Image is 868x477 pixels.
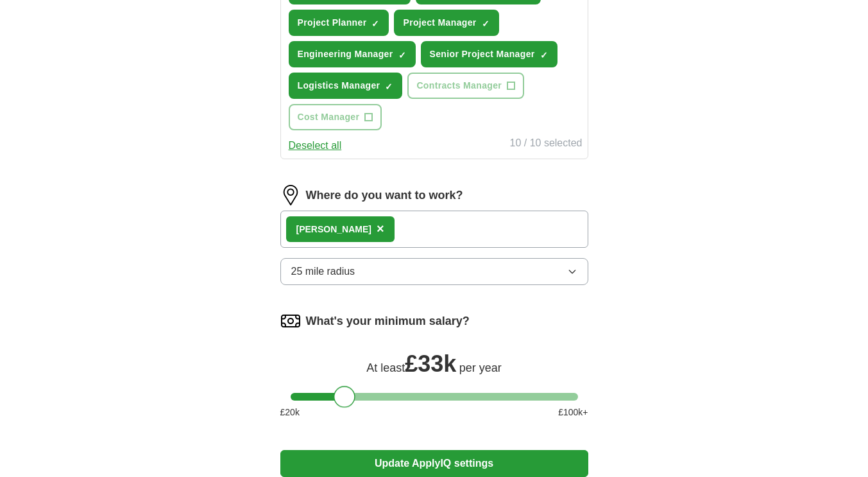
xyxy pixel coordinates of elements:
[398,50,406,60] span: ✓
[403,16,476,30] span: Project Manager
[459,361,502,374] span: per year
[280,406,300,419] span: £ 20 k
[280,258,588,285] button: 25 mile radius
[558,406,588,419] span: £ 100 k+
[298,16,367,30] span: Project Planner
[430,48,535,61] span: Senior Project Manager
[540,50,548,60] span: ✓
[510,135,583,153] div: 10 / 10 selected
[366,361,405,374] span: At least
[298,79,380,92] span: Logistics Manager
[289,73,403,99] button: Logistics Manager✓
[298,48,393,61] span: Engineering Manager
[280,450,588,477] button: Update ApplyIQ settings
[482,19,489,29] span: ✓
[289,41,416,67] button: Engineering Manager✓
[280,311,301,331] img: salary.png
[416,79,502,92] span: Contracts Manager
[289,138,342,153] button: Deselect all
[407,73,524,99] button: Contracts Manager
[298,110,360,124] span: Cost Manager
[377,221,384,236] span: ×
[280,185,301,205] img: location.png
[306,313,470,330] label: What's your minimum salary?
[289,104,382,130] button: Cost Manager
[385,82,393,92] span: ✓
[371,19,379,29] span: ✓
[394,10,498,36] button: Project Manager✓
[421,41,557,67] button: Senior Project Manager✓
[296,223,371,236] div: [PERSON_NAME]
[291,264,355,279] span: 25 mile radius
[306,187,463,204] label: Where do you want to work?
[405,351,456,377] span: £ 33k
[377,220,384,239] button: ×
[289,10,389,36] button: Project Planner✓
